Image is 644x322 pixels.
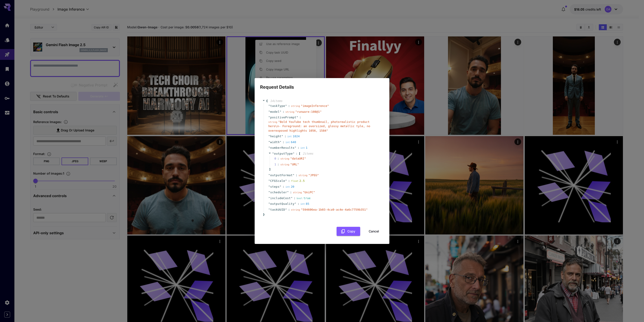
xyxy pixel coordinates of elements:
span: " [295,146,296,149]
span: 1 [274,162,280,167]
span: " [268,135,270,138]
span: int [285,185,290,188]
span: taskType [270,104,285,108]
span: " imageInference " [301,104,329,108]
div: 1 [300,146,308,150]
span: " [268,104,270,108]
span: string [285,110,294,113]
span: : [282,110,284,114]
span: " [291,196,293,200]
span: int [285,141,290,144]
span: : [296,173,298,178]
span: steps [270,185,280,189]
span: " [285,208,287,211]
span: " [295,202,296,205]
div: : [277,156,279,161]
span: 14 item s [270,99,282,103]
span: : [298,146,299,150]
span: outputFormat [270,173,293,178]
span: float [291,180,298,182]
div: 2.5 [291,179,305,183]
span: " UniPC " [303,191,315,194]
span: { [266,99,268,103]
div: 1024 [287,134,300,139]
span: " [268,179,270,182]
span: includeCost [270,196,291,200]
span: numberResults [270,146,294,150]
span: " [268,202,270,205]
span: string [298,174,307,177]
span: : [296,151,298,156]
span: " [285,179,287,182]
span: outputQuality [270,202,294,206]
span: " [296,116,298,119]
span: " 594606ea-1b03-4ca9-ac4e-4a6c7759b351 " [301,208,368,211]
span: : [282,185,284,189]
span: " [293,152,295,155]
span: positivePrompt [270,115,296,120]
span: } [262,212,265,217]
span: outputType [274,152,293,155]
span: " [268,116,270,119]
span: " [285,104,287,108]
span: : [298,202,299,206]
span: " [280,110,281,113]
span: " dataURI " [290,157,306,160]
span: ] [268,167,271,172]
span: string [291,208,300,211]
button: Cancel [364,227,384,236]
div: : [277,162,279,167]
span: string [293,191,302,194]
span: " [268,173,270,177]
span: string [268,121,277,124]
span: : [299,115,301,120]
span: " [268,110,270,113]
h2: Request Details [255,78,389,91]
span: 0 [274,156,280,161]
span: " [280,140,281,144]
button: Copy [337,227,360,236]
span: " [281,135,283,138]
span: " [268,140,270,144]
span: string [280,157,289,160]
span: scheduler [270,190,287,195]
span: model [270,110,280,114]
span: " JPEG " [308,173,319,177]
span: taskUUID [270,207,285,212]
span: " [268,185,270,188]
span: string [291,105,300,108]
span: int [300,146,305,149]
div: 20 [285,185,294,189]
span: bool [297,197,303,200]
span: " runware:108@1 " [295,110,322,113]
div: 85 [300,202,309,206]
span: int [300,203,305,205]
span: " [280,185,281,188]
span: " URL " [290,163,299,166]
span: CFGScale [270,179,285,183]
span: " [268,191,270,194]
div: true [297,196,311,200]
span: : [288,104,290,108]
span: " [293,173,294,177]
span: : [290,190,292,195]
span: height [270,134,281,139]
span: 2 item s [303,152,313,155]
span: " [268,146,270,149]
span: : [288,179,290,183]
span: [ [299,151,300,156]
span: width [270,140,280,144]
span: " [268,196,270,200]
div: 640 [285,140,296,144]
span: " [272,152,274,155]
span: " [287,191,289,194]
span: int [287,135,292,138]
span: " Bold YouTube tech thumbnail, photorealistic product hero\n- Foreground: an oversized, glossy me... [268,120,370,132]
span: : [294,196,296,200]
span: : [285,134,286,139]
span: : [288,207,290,212]
span: " [268,208,270,211]
span: : [282,140,284,144]
span: string [280,163,289,166]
